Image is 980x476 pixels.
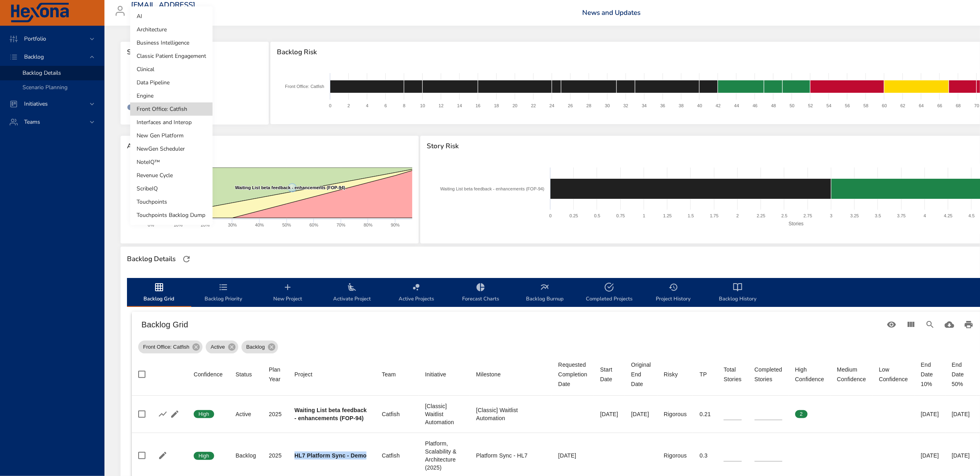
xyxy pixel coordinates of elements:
[130,142,213,155] li: NewGen Scheduler
[130,10,213,23] li: AI
[130,155,213,169] li: NoteIQ™
[130,129,213,142] li: New Gen Platform
[130,169,213,182] li: Revenue Cycle
[130,195,213,208] li: Touchpoints
[130,76,213,89] li: Data Pipeline
[130,182,213,195] li: ScribeIQ
[130,36,213,49] li: Business Intelligence
[130,89,213,102] li: Engine
[130,49,213,63] li: Classic Patient Engagement
[130,63,213,76] li: Clinical
[130,208,213,222] li: Touchpoints Backlog Dump
[130,116,213,129] li: Interfaces and Interop
[130,23,213,36] li: Architecture
[130,102,213,116] li: Front Office: Catfish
